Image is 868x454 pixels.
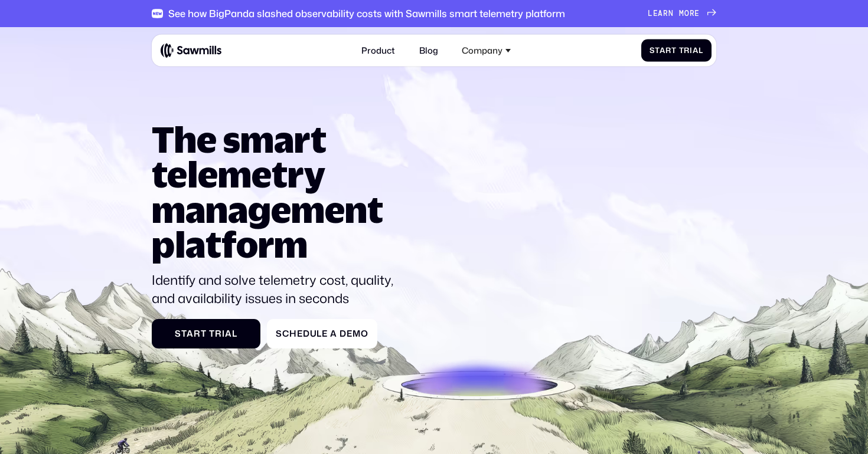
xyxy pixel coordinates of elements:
[355,39,402,62] a: Product
[168,8,565,19] div: See how BigPanda slashed observability costs with Sawmills smart telemetry platform
[152,271,403,308] p: Identify and solve telemetry cost, quality, and availability issues in seconds
[413,39,445,62] a: Blog
[152,319,260,349] a: Start Trial
[152,121,403,262] h1: The smart telemetry management platform
[648,9,700,18] div: Learn more
[462,45,502,56] div: Company
[648,9,716,18] a: Learn more
[267,319,377,349] a: Schedule a Demo
[276,328,368,339] div: Schedule a Demo
[650,46,703,55] div: Start Trial
[161,328,252,339] div: Start Trial
[641,40,712,61] a: Start Trial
